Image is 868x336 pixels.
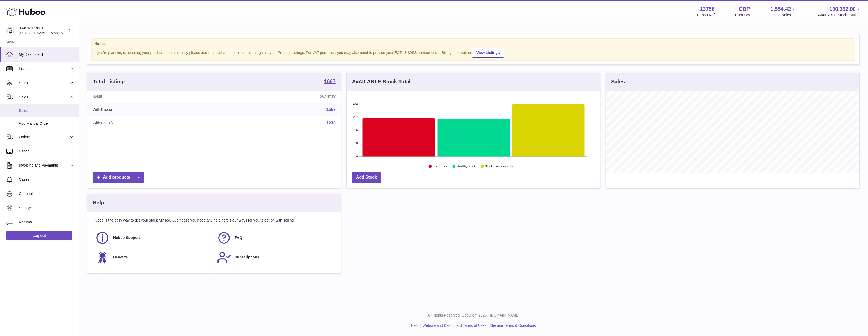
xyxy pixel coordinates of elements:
[19,163,69,168] span: Invoicing and Payments
[87,91,224,103] th: Name
[19,95,69,100] span: Sales
[95,231,212,245] a: Huboo Support
[485,164,513,168] text: Stock over 2 months
[93,78,127,85] h3: Total Listings
[224,91,341,103] th: Quantity
[19,134,69,139] span: Orders
[6,27,14,34] img: alan@twowombats.com
[19,220,75,225] span: Returns
[113,235,140,240] span: Huboo Support
[324,79,336,84] strong: 1667
[700,6,715,13] strong: 13756
[87,116,224,130] td: With Shopify
[491,323,536,328] a: Service Terms & Conditions
[352,78,410,85] h3: AVAILABLE Stock Total
[355,142,358,145] text: 68
[324,79,336,85] a: 1667
[93,172,144,183] a: Add products
[773,13,797,18] span: Total sales
[739,6,750,13] strong: GBP
[94,47,853,58] div: If you're planning on sending your products internationally please add required customs informati...
[19,191,75,196] span: Channels
[19,31,105,35] span: [PERSON_NAME][EMAIL_ADDRESS][DOMAIN_NAME]
[472,48,504,58] a: View Listings
[217,250,333,264] a: Subscriptions
[411,323,419,328] a: Help
[353,102,358,105] text: 272
[326,121,336,125] a: 1233
[326,107,336,112] a: 1667
[235,235,242,240] span: FAQ
[95,250,212,264] a: Benefits
[423,323,485,328] a: Website and Dashboard Terms of Use
[93,199,104,206] h3: Help
[113,255,128,260] span: Benefits
[421,323,536,328] li: and
[94,41,853,46] strong: Notice
[19,81,69,86] span: Stock
[353,128,358,132] text: 136
[352,172,381,183] a: Add Stock
[817,13,862,18] span: AVAILABLE Stock Total
[457,164,476,168] text: Healthy stock
[356,155,358,158] text: 0
[19,66,69,71] span: Listings
[87,103,224,116] td: With Huboo
[19,52,75,57] span: My Dashboard
[217,231,333,245] a: FAQ
[817,6,862,18] a: 190,392.00 AVAILABLE Stock Total
[19,121,75,126] span: Add Manual Order
[19,108,75,113] span: Sales
[433,164,448,168] text: Low Stock
[19,149,75,154] span: Usage
[829,6,856,13] span: 190,392.00
[611,78,625,85] h3: Sales
[697,13,715,18] div: Huboo Ref
[83,313,864,318] p: All Rights Reserved. Copyright 2025 - [DOMAIN_NAME]
[771,6,791,13] span: 1,554.42
[19,26,67,36] div: Two Wombats
[6,231,72,240] a: Log out
[771,6,797,18] a: 1,554.42 Total sales
[735,13,750,18] div: Currency
[93,218,336,223] p: Huboo is the easy way to get your stock fulfilled. But incase you need any help here's our ways f...
[19,177,75,182] span: Cases
[235,255,259,260] span: Subscriptions
[353,115,358,118] text: 204
[19,205,75,210] span: Settings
